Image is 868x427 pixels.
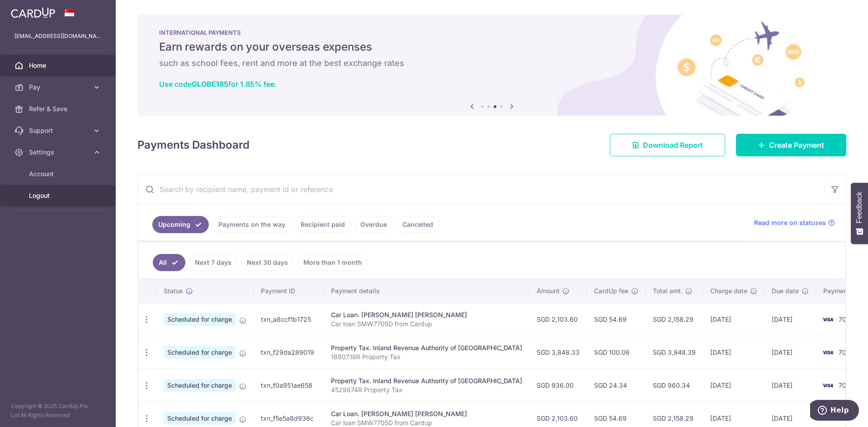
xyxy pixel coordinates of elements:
[653,286,683,296] span: Total amt.
[646,336,703,369] td: SGD 3,948.39
[324,279,529,303] th: Payment details
[159,58,825,69] h6: such as school fees, rent and more at the best exchange rates
[587,369,646,402] td: SGD 24.34
[839,348,854,356] span: 7030
[855,192,863,223] span: Feedback
[331,310,522,319] div: Car Loan. [PERSON_NAME] [PERSON_NAME]
[331,376,522,385] div: Property Tax. Inland Revenue Authority of [GEOGRAPHIC_DATA]
[11,7,55,18] img: CardUp
[297,254,368,271] a: More than 1 month
[189,254,237,271] a: Next 7 days
[646,303,703,336] td: SGD 2,158.29
[29,126,89,135] span: Support
[14,32,101,41] p: [EMAIL_ADDRESS][DOMAIN_NAME]
[587,336,646,369] td: SGD 100.06
[703,369,764,402] td: [DATE]
[736,134,846,156] a: Create Payment
[164,379,236,392] span: Scheduled for charge
[164,313,236,326] span: Scheduled for charge
[851,183,868,244] button: Feedback - Show survey
[587,303,646,336] td: SGD 54.69
[29,169,89,178] span: Account
[331,409,522,418] div: Car Loan. [PERSON_NAME] [PERSON_NAME]
[703,336,764,369] td: [DATE]
[331,352,522,361] p: 1880718R Property Tax
[819,380,837,391] img: Bank Card
[764,336,816,369] td: [DATE]
[29,191,89,200] span: Logout
[159,29,825,36] p: INTERNATIONAL PAYMENTS
[254,336,324,369] td: txn_f29da289019
[819,347,837,358] img: Bank Card
[254,369,324,402] td: txn_f0a951ae658
[241,254,294,271] a: Next 30 days
[137,137,250,153] h4: Payments Dashboard
[29,148,89,157] span: Settings
[529,369,587,402] td: SGD 936.00
[331,343,522,352] div: Property Tax. Inland Revenue Authority of [GEOGRAPHIC_DATA]
[254,303,324,336] td: txn_a8ccf1b1725
[153,254,185,271] a: All
[710,286,747,296] span: Charge date
[354,216,393,233] a: Overdue
[29,61,89,70] span: Home
[159,80,277,89] a: Use codeGLOBE185for 1.85% fee.
[529,336,587,369] td: SGD 3,848.33
[772,286,799,296] span: Due date
[29,104,89,113] span: Refer & Save
[810,400,859,422] iframe: Opens a widget where you can find more information
[138,175,824,204] input: Search by recipient name, payment id or reference
[764,369,816,402] td: [DATE]
[594,286,628,296] span: CardUp fee
[159,40,825,54] h5: Earn rewards on your overseas expenses
[164,286,183,296] span: Status
[764,303,816,336] td: [DATE]
[164,346,236,359] span: Scheduled for charge
[754,218,835,227] a: Read more on statuses
[295,216,351,233] a: Recipient paid
[643,140,703,150] span: Download Report
[212,216,291,233] a: Payments on the way
[839,381,854,389] span: 7030
[192,80,228,89] b: GLOBE185
[703,303,764,336] td: [DATE]
[610,134,725,156] a: Download Report
[646,369,703,402] td: SGD 960.34
[331,385,522,394] p: 4529874R Property Tax
[819,314,837,325] img: Bank Card
[137,14,846,116] img: International Payment Banner
[29,83,89,92] span: Pay
[754,218,826,227] span: Read more on statuses
[396,216,439,233] a: Cancelled
[254,279,324,303] th: Payment ID
[164,412,236,425] span: Scheduled for charge
[331,319,522,328] p: Car loan SMW7705D from Cardup
[839,315,854,323] span: 7030
[769,140,824,150] span: Create Payment
[537,286,560,296] span: Amount
[152,216,209,233] a: Upcoming
[529,303,587,336] td: SGD 2,103.60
